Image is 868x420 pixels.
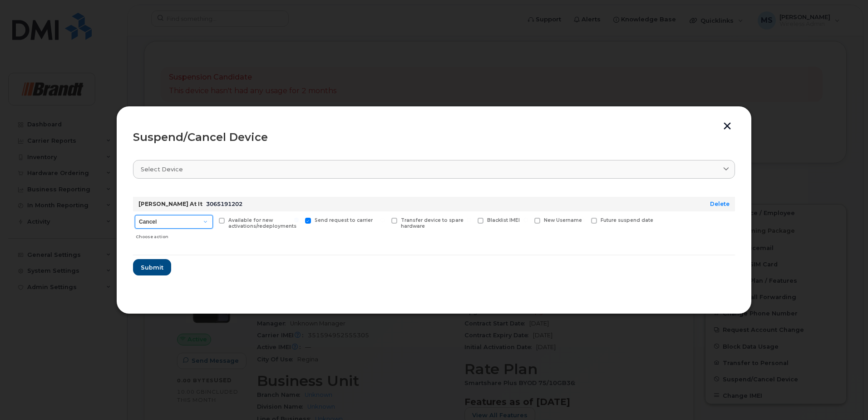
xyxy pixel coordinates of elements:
[141,165,183,174] span: Select device
[228,217,296,229] span: Available for new activations/redeployments
[133,259,171,275] button: Submit
[315,217,373,223] span: Send request to carrier
[141,263,163,272] span: Submit
[136,230,213,240] div: Choose action
[206,200,242,207] span: 3065191202
[133,160,735,179] a: Select device
[710,200,730,207] a: Delete
[401,217,464,229] span: Transfer device to spare hardware
[523,218,528,222] input: New Username
[544,217,582,223] span: New Username
[580,218,585,222] input: Future suspend date
[601,217,653,223] span: Future suspend date
[380,218,385,222] input: Transfer device to spare hardware
[208,218,212,222] input: Available for new activations/redeployments
[467,218,471,222] input: Blacklist IMEI
[487,217,520,223] span: Blacklist IMEI
[138,200,202,207] strong: [PERSON_NAME] At It
[294,218,299,222] input: Send request to carrier
[133,132,735,143] div: Suspend/Cancel Device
